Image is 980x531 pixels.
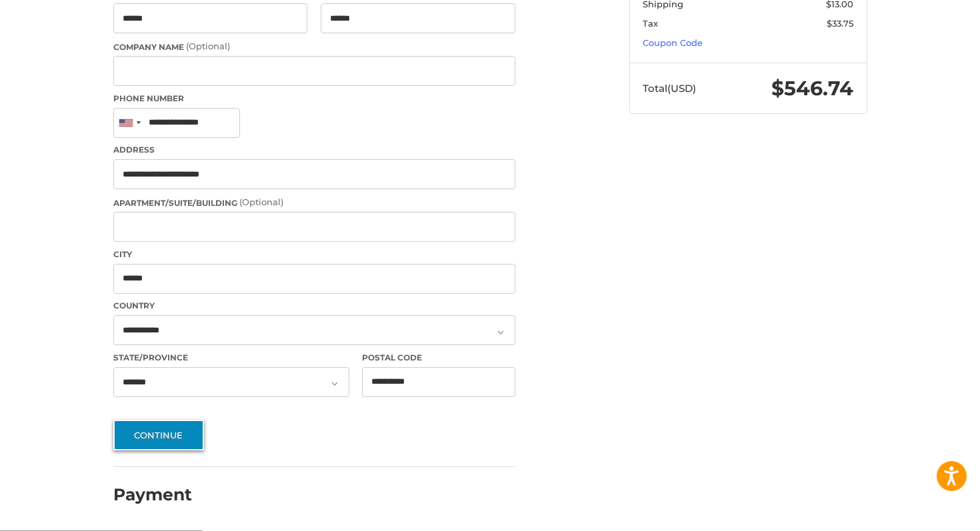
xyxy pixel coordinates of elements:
label: City [113,249,515,261]
button: Continue [113,420,204,450]
label: Postal Code [362,352,515,364]
label: State/Province [113,352,349,364]
label: Country [113,300,515,312]
span: $33.75 [827,18,853,29]
small: (Optional) [186,41,230,51]
a: Coupon Code [643,37,703,48]
span: $546.74 [771,76,853,101]
small: (Optional) [239,197,283,207]
label: Company Name [113,40,515,53]
div: United States: +1 [114,109,145,137]
label: Address [113,144,515,156]
span: Tax [643,18,658,29]
span: Total (USD) [643,82,696,95]
h2: Payment [113,484,192,505]
label: Apartment/Suite/Building [113,196,515,209]
label: Phone Number [113,93,515,105]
